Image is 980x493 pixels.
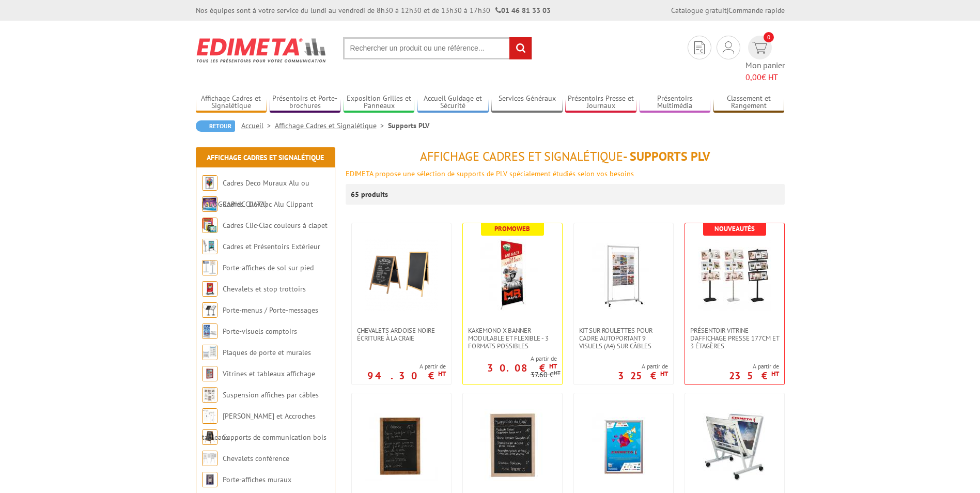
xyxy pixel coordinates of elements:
[698,409,771,481] img: Chariot / Présentoir pour posters
[476,409,549,481] img: Tableaux Ardoise Noire écriture à la craie - Bois Naturel
[660,369,668,378] sup: HT
[685,327,784,350] a: Présentoir vitrine d'affichage presse 177cm et 3 étagères
[202,175,217,191] img: Cadres Deco Muraux Alu ou Bois
[587,239,660,311] img: Kit sur roulettes pour cadre autoportant 9 visuels (A4) sur câbles
[223,327,297,336] a: Porte-visuels comptoirs
[729,362,779,371] span: A partir de
[388,120,429,131] li: Supports PLV
[365,239,438,311] img: Chevalets Ardoise Noire écriture à la craie
[202,366,217,381] img: Vitrines et tableaux affichage
[509,37,532,59] input: rechercher
[671,5,785,16] div: |
[202,281,217,297] img: Chevalets et stop trottoirs
[491,94,563,111] a: Services Généraux
[745,71,785,83] span: € HT
[723,41,734,54] img: devis rapide
[344,94,415,111] a: Exposition Grilles et Panneaux
[202,239,217,254] img: Cadres et Présentoirs Extérieur
[202,178,309,209] a: Cadres Deco Muraux Alu ou [GEOGRAPHIC_DATA]
[574,327,673,350] a: Kit sur roulettes pour cadre autoportant 9 visuels (A4) sur câbles
[417,94,489,111] a: Accueil Guidage et Sécurité
[223,263,314,272] a: Porte-affiches de sol sur pied
[223,284,306,294] a: Chevalets et stop trottoirs
[351,184,390,205] p: 65 produits
[346,169,634,178] span: EDIMETA propose une sélection de supports de PLV spécialement étudiés selon vos besoins
[202,451,217,466] img: Chevalets conférence
[531,371,561,379] p: 37.60 €
[698,239,771,311] img: Présentoir vitrine d'affichage presse 177cm et 3 étagères
[196,120,235,132] a: Retour
[202,411,316,442] a: [PERSON_NAME] et Accroches tableaux
[275,121,388,130] a: Affichage Cadres et Signalétique
[420,148,623,164] span: Affichage Cadres et Signalétique
[196,31,328,69] img: Edimeta
[495,6,551,15] strong: 01 46 81 33 03
[343,37,532,59] input: Rechercher un produit ou une référence...
[223,369,315,378] a: Vitrines et tableaux affichage
[463,355,557,363] span: A partir de
[476,239,549,311] img: Kakemono X Banner modulable et flexible - 3 formats possibles
[729,373,779,379] p: 235 €
[728,6,785,15] a: Commande rapide
[196,5,551,16] div: Nos équipes sont à votre service du lundi au vendredi de 8h30 à 12h30 et de 13h30 à 17h30
[223,305,318,315] a: Porte-menus / Porte-messages
[270,94,341,111] a: Présentoirs et Porte-brochures
[565,94,636,111] a: Présentoirs Presse et Journaux
[223,348,311,357] a: Plaques de porte et murales
[223,199,313,209] a: Cadres Clic-Clac Alu Clippant
[202,323,217,339] img: Porte-visuels comptoirs
[202,387,217,403] img: Suspension affiches par câbles
[690,327,779,350] span: Présentoir vitrine d'affichage presse 177cm et 3 étagères
[764,32,774,42] span: 0
[640,94,711,111] a: Présentoirs Multimédia
[202,302,217,318] img: Porte-menus / Porte-messages
[487,365,557,371] p: 30.08 €
[367,373,446,379] p: 94.30 €
[752,42,767,54] img: devis rapide
[745,72,761,82] span: 0,00
[694,41,705,54] img: devis rapide
[468,327,557,350] span: Kakemono X Banner modulable et flexible - 3 formats possibles
[196,94,267,111] a: Affichage Cadres et Signalétique
[618,373,668,379] p: 325 €
[346,150,785,163] h1: - Supports PLV
[202,408,217,424] img: Cimaises et Accroches tableaux
[202,472,217,487] img: Porte-affiches muraux
[223,242,320,251] a: Cadres et Présentoirs Extérieur
[438,369,446,378] sup: HT
[745,59,785,83] span: Mon panier
[463,327,562,350] a: Kakemono X Banner modulable et flexible - 3 formats possibles
[618,362,668,371] span: A partir de
[223,433,326,442] a: Supports de communication bois
[579,327,668,350] span: Kit sur roulettes pour cadre autoportant 9 visuels (A4) sur câbles
[367,362,446,371] span: A partir de
[223,454,289,463] a: Chevalets conférence
[357,327,446,342] span: Chevalets Ardoise Noire écriture à la craie
[202,218,217,233] img: Cadres Clic-Clac couleurs à clapet
[202,345,217,360] img: Plaques de porte et murales
[223,475,291,484] a: Porte-affiches muraux
[549,362,557,371] sup: HT
[207,153,324,162] a: Affichage Cadres et Signalétique
[554,369,561,376] sup: HT
[223,221,328,230] a: Cadres Clic-Clac couleurs à clapet
[713,94,785,111] a: Classement et Rangement
[352,327,451,342] a: Chevalets Ardoise Noire écriture à la craie
[671,6,727,15] a: Catalogue gratuit
[745,36,785,83] a: devis rapide 0 Mon panier 0,00€ HT
[241,121,275,130] a: Accueil
[771,369,779,378] sup: HT
[714,224,755,233] b: Nouveautés
[365,409,438,481] img: Tableaux Ardoise Noire écriture à la craie - Bois Foncé
[223,390,319,399] a: Suspension affiches par câbles
[202,260,217,275] img: Porte-affiches de sol sur pied
[494,224,530,233] b: Promoweb
[587,409,660,481] img: Cadre affiche à ouverture faciale Clic-Clac Alu Anodisé A5, A4, A3, A2, A1, 60x80 cm, 60x40 cm, A...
